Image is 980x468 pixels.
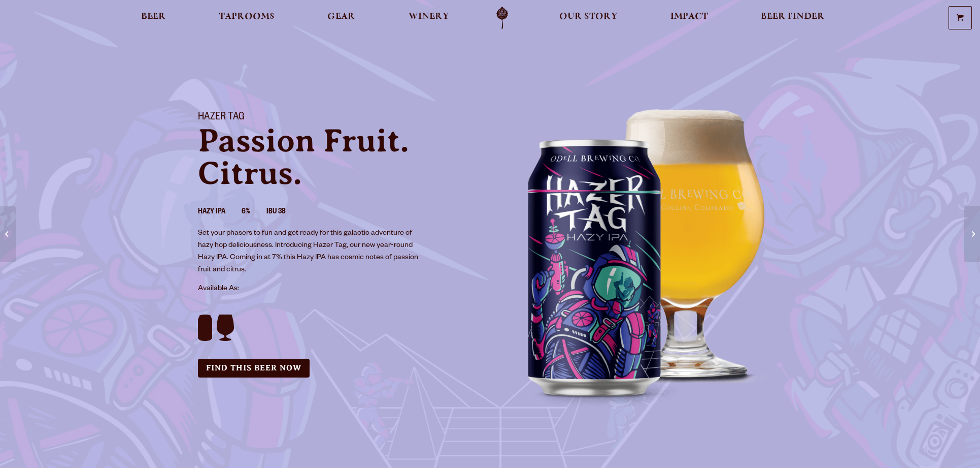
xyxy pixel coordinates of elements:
a: Gear [321,7,362,29]
img: Image of can and pour [490,99,795,430]
a: Winery [402,7,456,29]
span: Impact [670,13,708,21]
p: Passion Fruit. Citrus. [198,124,478,190]
a: Taprooms [212,7,281,29]
p: Set your phasers to fun and get ready for this galactic adventure of hazy hop deliciousness. Intr... [198,228,422,276]
h1: Hazer Tag [198,111,478,124]
span: Beer Finder [761,13,825,21]
span: Winery [409,13,449,21]
li: 6% [242,206,266,219]
a: Beer [134,7,173,29]
span: Taprooms [219,13,275,21]
a: Beer Finder [754,7,831,29]
span: Gear [327,13,355,21]
a: Find this Beer Now [198,359,310,378]
li: Hazy IPA [198,206,242,219]
p: Available As: [198,283,478,295]
span: Our Story [559,13,618,21]
li: IBU 38 [266,206,302,219]
span: Beer [141,13,166,21]
a: Odell Home [483,7,521,29]
a: Our Story [553,7,624,29]
a: Impact [664,7,715,29]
